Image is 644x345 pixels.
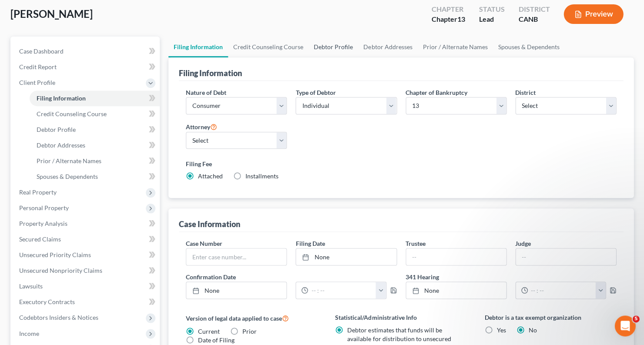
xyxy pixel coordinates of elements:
[186,121,217,132] label: Attorney
[179,219,240,229] div: Case Information
[186,313,318,323] label: Version of legal data applied to case
[496,326,506,333] span: Yes
[295,88,335,97] label: Type of Debtor
[457,15,465,23] span: 13
[37,94,86,102] span: Filing Information
[37,126,76,133] span: Debtor Profile
[245,172,278,180] span: Installments
[12,247,160,263] a: Unsecured Priority Claims
[19,235,61,243] span: Secured Claims
[518,4,550,14] div: District
[19,220,67,227] span: Property Analysis
[179,68,242,78] div: Filing Information
[528,326,537,333] span: No
[431,4,465,14] div: Chapter
[198,172,223,180] span: Attached
[186,88,226,97] label: Nature of Debt
[406,88,467,97] label: Chapter of Bankruptcy
[358,37,417,57] a: Debtor Addresses
[30,122,160,137] a: Debtor Profile
[406,239,426,248] label: Trustee
[186,282,286,298] a: None
[515,88,536,97] label: District
[198,327,220,335] span: Current
[484,313,616,322] label: Debtor is a tax exempt organization
[406,282,506,298] a: None
[12,294,160,310] a: Executory Contracts
[19,298,75,305] span: Executory Contracts
[12,44,160,59] a: Case Dashboard
[186,159,616,168] label: Filing Fee
[309,37,358,57] a: Debtor Profile
[19,79,55,86] span: Client Profile
[19,282,43,290] span: Lawsuits
[12,59,160,75] a: Credit Report
[19,188,57,196] span: Real Property
[406,248,506,265] input: --
[335,313,467,322] label: Statistical/Administrative Info
[401,272,621,281] label: 341 Hearing
[518,14,550,24] div: CANB
[417,37,493,57] a: Prior / Alternate Names
[614,315,635,336] iframe: Intercom live chat
[563,4,623,24] button: Preview
[515,239,531,248] label: Judge
[19,329,39,337] span: Income
[12,278,160,294] a: Lawsuits
[308,282,376,298] input: -- : --
[12,231,160,247] a: Secured Claims
[19,63,57,70] span: Credit Report
[30,169,160,184] a: Spouses & Dependents
[37,141,85,149] span: Debtor Addresses
[168,37,228,57] a: Filing Information
[30,106,160,122] a: Credit Counseling Course
[19,47,64,55] span: Case Dashboard
[296,248,396,265] a: None
[479,4,504,14] div: Status
[37,173,98,180] span: Spouses & Dependents
[431,14,465,24] div: Chapter
[37,110,107,117] span: Credit Counseling Course
[186,239,222,248] label: Case Number
[516,248,616,265] input: --
[19,251,91,258] span: Unsecured Priority Claims
[228,37,309,57] a: Credit Counseling Course
[19,314,98,321] span: Codebtors Insiders & Notices
[12,216,160,231] a: Property Analysis
[19,204,69,211] span: Personal Property
[30,90,160,106] a: Filing Information
[242,327,257,335] span: Prior
[10,7,93,20] span: [PERSON_NAME]
[30,137,160,153] a: Debtor Addresses
[295,239,325,248] label: Filing Date
[493,37,564,57] a: Spouses & Dependents
[186,248,286,265] input: Enter case number...
[198,336,235,343] span: Date of Filing
[19,267,102,274] span: Unsecured Nonpriority Claims
[479,14,504,24] div: Lead
[632,315,639,322] span: 5
[12,263,160,278] a: Unsecured Nonpriority Claims
[181,272,401,281] label: Confirmation Date
[528,282,596,298] input: -- : --
[30,153,160,169] a: Prior / Alternate Names
[37,157,101,164] span: Prior / Alternate Names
